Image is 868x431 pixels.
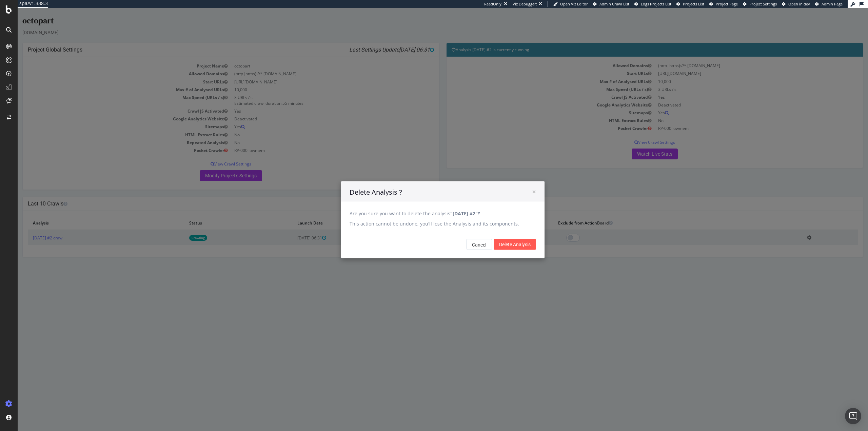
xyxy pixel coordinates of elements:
[782,1,810,7] a: Open in dev
[593,1,629,7] a: Admin Crawl List
[476,231,518,241] input: Delete Analysis
[788,1,810,6] span: Open in dev
[513,1,537,7] div: Viz Debugger:
[845,408,861,424] div: Open Intercom Messenger
[716,1,738,6] span: Project Page
[514,178,518,188] span: ×
[822,1,843,6] span: Admin Page
[553,1,588,7] a: Open Viz Editor
[484,1,502,7] div: ReadOnly:
[332,212,518,219] p: This action cannot be undone, you'll lose the Analysis and its components.
[749,1,777,6] span: Project Settings
[641,1,671,6] span: Logs Projects List
[449,231,474,241] button: Cancel
[676,1,704,7] a: Projects List
[743,1,777,7] a: Project Settings
[634,1,671,7] a: Logs Projects List
[683,1,704,6] span: Projects List
[332,179,518,189] h4: Delete Analysis ?
[433,202,462,208] b: "[DATE] #2"?
[332,202,518,209] p: Are you sure you want to delete the analysis
[560,1,588,6] span: Open Viz Editor
[599,1,629,6] span: Admin Crawl List
[815,1,843,7] a: Admin Page
[709,1,738,7] a: Project Page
